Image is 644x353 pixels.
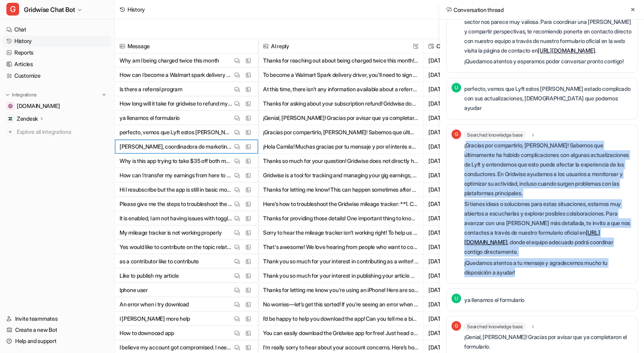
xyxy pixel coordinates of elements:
[3,91,39,99] button: Integrations
[452,294,461,303] span: U
[427,82,492,96] span: [DATE] 6:12PM
[120,82,182,96] p: Is there a referral program
[118,39,255,53] span: Message
[120,168,232,182] p: How can I transfer my earnings from here to my bank account
[24,4,75,15] span: Gridwise Chat Bot
[17,102,60,110] span: [DOMAIN_NAME]
[3,335,111,347] a: Help and support
[3,35,111,47] a: History
[6,3,19,16] span: G
[452,83,461,92] span: U
[427,139,492,154] span: [DATE] 10:58AM
[3,126,111,137] a: Explore all integrations
[120,240,232,254] p: Yes would like to contribute on the topic related to mobile app or technology
[263,297,418,312] button: No worries—let’s get this sorted! If you’re seeing an error when you try to download the Gridwise...
[3,47,111,58] a: Reports
[8,116,13,121] img: Zendesk
[3,100,111,112] a: gridwise.io[DOMAIN_NAME]
[446,6,504,14] h2: Conversation thread
[8,104,13,108] img: gridwise.io
[427,283,492,297] span: [DATE] 3:42AM
[3,70,111,81] a: Customize
[120,211,232,226] p: It is enabled, I am not having issues with toggling on and off. It was not in an area with low co...
[120,111,180,125] p: ya llenamos el formulario
[120,182,232,197] p: Hi I resubscribe but the app is still in basic mode
[464,323,525,331] span: Searched knowledge base
[120,269,179,283] p: Like to publish my article
[464,141,632,198] p: ¡Gracias por compartirlo, [PERSON_NAME]! Sabemos que últimamente ha habido complicaciones con alg...
[427,211,492,226] span: [DATE] 3:44PM
[263,283,418,297] button: Thanks for letting me know you're using an iPhone! Here are some steps you can try if you're gett...
[464,258,632,277] p: ¡Quedamos atentos a tu mensaje y agradecemos mucho tu disposición a ayudar!
[427,312,492,326] span: [DATE] 3:41AM
[12,92,37,98] p: Integrations
[427,326,492,340] span: [DATE] 3:41AM
[263,68,418,82] button: To become a Walmart Spark delivery driver, you'll need to sign up through the Spark Driver platfo...
[263,125,418,139] button: ¡Gracias por compartirlo, [PERSON_NAME]! Sabemos que últimamente ha habido complicaciones con alg...
[263,211,418,226] button: Thanks for providing those details! One important thing to know: using the mileage tracking featu...
[120,68,232,82] p: How can I become a Walmart spark delivery driver?
[120,326,174,340] p: How to downooad app
[427,182,492,197] span: [DATE] 6:43PM
[452,129,461,139] span: G
[538,47,595,54] a: [URL][DOMAIN_NAME]
[263,254,418,269] button: Thank you so much for your interest in contributing as a writer! At this time, there isn't specif...
[120,283,148,297] p: Iphone user
[427,111,492,125] span: [DATE] 11:11AM
[464,57,632,66] p: ¡Quedamos atentos y esperamos poder conversar pronto contigo!
[263,53,418,68] button: Thanks for reaching out about being charged twice this month! Gridwise does not handle billing di...
[427,68,492,82] span: [DATE] 11:32AM
[452,321,461,331] span: G
[427,297,492,312] span: [DATE] 3:42AM
[427,269,492,283] span: [DATE] 7:37AM
[427,53,492,68] span: [DATE] 9:45PM
[120,312,190,326] p: I [PERSON_NAME] more help
[263,326,418,340] button: You can easily download the Gridwise app for free! Just head over to the official download page b...
[263,269,418,283] button: Thank you so much for your interest in publishing your article with Gridwise! Currently, there is...
[261,39,420,53] span: AI reply
[17,115,38,123] p: Zendesk
[120,96,232,111] p: How long will it take for gridwise to refund my subscription?
[263,240,418,254] button: That's awesome! We love hearing from people who want to contribute on topics like mobile apps or ...
[263,226,418,240] button: Sorry to hear the mileage tracker isn't working right! To help us troubleshoot, could you please ...
[427,125,492,139] span: [DATE] 11:11AM
[427,226,492,240] span: [DATE] 3:42PM
[427,154,492,168] span: [DATE] 1:00AM
[120,297,189,312] p: An error when i try download
[464,199,632,257] p: Si tienes ideas o soluciones para estas situaciones, estamos muy abiertos a escucharlas y explora...
[128,5,145,14] div: History
[263,154,418,168] button: Thanks so much for your question! Gridwise does not directly handle billing or charge your cards ...
[263,197,418,211] button: Here’s how to troubleshoot the Gridwise mileage tracker: **1. Check Your App and Phone Settings**...
[120,197,232,211] p: Please give me the steps to troubleshoot the mileage tracker
[3,313,111,324] a: Invite teammates
[120,53,219,68] p: Why am I being charged twice this month
[17,126,108,138] span: Explore all integrations
[427,240,492,254] span: [DATE] 7:39AM
[427,254,492,269] span: [DATE] 7:37AM
[464,131,525,139] span: Searched knowledge base
[263,312,418,326] button: I’d be happy to help you download the app! Can you tell me a bit more about what you need help wi...
[3,24,111,35] a: Chat
[427,197,492,211] span: [DATE] 3:47PM
[120,125,232,139] p: perfecto, vemos que Lyft estos [PERSON_NAME] estado complicado con sus actualizaciones, [DEMOGRAP...
[263,82,418,96] button: At this time, there isn't any information available about a referral program for Gridwise. If you...
[120,226,222,240] p: My mileage tracker is not working properly
[427,96,492,111] span: [DATE] 12:34PM
[120,254,199,269] p: as a contributor like to contribute
[3,324,111,335] a: Create a new Bot
[263,168,418,182] button: Gridwise is a tool for tracking and managing your gig earnings, but it does not actually hold or ...
[263,139,418,154] button: ¡Hola Camila! Muchas gracias por tu mensaje y por el interés en Gridwise. Nos encanta saber de ot...
[5,92,10,98] img: expand menu
[263,111,418,125] button: ¡Genial, [PERSON_NAME]! Gracias por avisar que ya completaron el formulario. Nuestro equipo revis...
[263,182,418,197] button: Thanks for letting me know! This can happen sometimes after you resubscribe. You can usually reso...
[464,84,632,113] p: perfecto, vemos que Lyft estos [PERSON_NAME] estado complicado con sus actualizaciones, [DEMOGRAP...
[101,92,107,98] img: menu_add.svg
[3,59,111,70] a: Articles
[464,295,524,305] p: ya llenamos el formulario
[427,168,492,182] span: [DATE] 8:56PM
[263,96,418,111] button: Thanks for asking about your subscription refund! Gridwise does not process refunds directly—your...
[120,139,232,154] p: [PERSON_NAME], coordinadora de marketing en KTARSYS, una herramienta de optimización para conduct...
[427,39,492,53] span: Created at
[120,154,232,168] p: Why is this app trying to take $35 off both my bank card and my door dash crimson card?
[6,128,14,136] img: explore all integrations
